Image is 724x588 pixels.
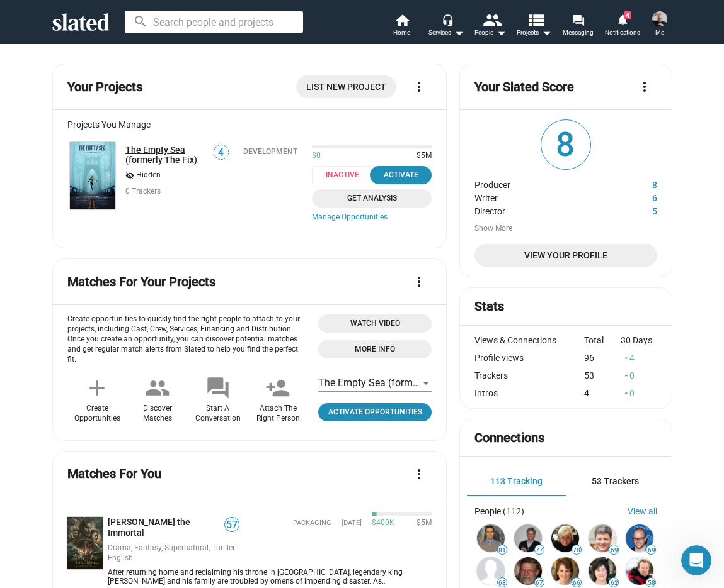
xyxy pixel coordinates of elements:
div: 96 [584,353,621,363]
span: 113 Tracking [490,476,543,486]
mat-icon: arrow_drop_up [622,389,631,397]
span: Watch Video [326,317,424,330]
mat-icon: more_vert [411,79,427,94]
span: 53 Trackers [592,476,639,486]
a: Odysseus the Immortal [67,517,103,586]
a: 4Notifications [600,13,645,40]
mat-icon: add [84,375,110,401]
mat-icon: more_vert [637,79,652,94]
span: 4 [214,147,228,159]
span: 4 [624,11,631,19]
dd: 5 [610,203,657,216]
mat-icon: arrow_drop_up [622,371,631,380]
div: Activate [377,169,424,182]
span: More Info [326,343,424,356]
span: 77 [535,546,544,554]
span: $0 [312,151,321,161]
div: 30 Days [621,335,657,345]
a: Open 'More info' dialog with information about Opportunities [318,340,432,358]
span: Hidden [136,170,161,180]
iframe: Intercom live chat [681,545,711,575]
mat-icon: person_add [265,375,290,401]
span: 69 [609,546,618,554]
img: Ralph Winter [626,557,653,585]
div: People [474,25,506,40]
mat-icon: forum [572,14,584,26]
mat-card-title: Your Slated Score [474,79,574,96]
img: Odysseus the Immortal [67,517,103,569]
div: 0 [621,370,657,380]
img: Anthony Bregman [589,524,616,552]
span: $5M [411,151,432,161]
button: Services [424,13,468,40]
img: Richard Hicks [477,557,505,585]
div: Profile views [474,353,584,363]
span: 62 [609,579,618,587]
span: 8 [541,120,590,169]
a: Manage Opportunities [312,213,432,223]
span: Activate Opportunities [323,406,427,419]
span: 70 [572,546,581,554]
span: Notifications [605,25,640,40]
mat-card-title: Connections [474,430,544,447]
button: Activate [370,166,432,184]
mat-icon: visibility_off [125,170,134,182]
mat-card-title: Your Projects [67,79,142,96]
img: Monika Mikkelsen [551,524,579,552]
span: Me [655,25,664,40]
div: People (112) [474,506,524,516]
div: Trackers [474,370,584,380]
a: [PERSON_NAME] the Immortal [108,517,225,538]
time: [DATE] [342,519,362,528]
div: Attach The Right Person [256,404,300,424]
div: Intros [474,388,584,398]
dt: Producer [474,177,609,190]
div: Start A Conversation [195,404,241,424]
span: 68 [498,579,507,587]
mat-icon: home [394,13,410,28]
a: Get Analysis [312,189,432,208]
mat-card-title: Stats [474,298,504,315]
span: 0 Trackers [125,187,161,196]
img: Eric Williams [477,524,505,552]
div: Create Opportunities [74,404,120,424]
mat-icon: more_vert [411,467,427,482]
mat-icon: arrow_drop_down [451,25,466,40]
button: Projects [512,13,556,40]
img: Bonnie Curtis [551,557,579,585]
mat-icon: arrow_drop_down [539,25,554,40]
mat-icon: headset_mic [442,14,453,25]
img: David Poulshock [652,11,667,26]
mat-icon: people [482,11,500,29]
span: Packaging [293,519,331,528]
span: 69 [646,546,655,554]
a: The Empty Sea (formerly The Fix) [67,140,118,212]
mat-icon: forum [205,375,231,401]
span: $5M [411,518,432,528]
span: 67 [535,579,544,587]
button: Show More [474,224,512,234]
input: Search people and projects [125,11,303,33]
mat-icon: more_vert [411,274,427,289]
span: Get Analysis [319,192,424,205]
div: Discover Matches [143,404,172,424]
dd: 8 [610,177,657,190]
div: Drama, Fantasy, Supernatural, Thriller | English [108,543,240,563]
span: The Empty Sea (formerly The Fix) [318,377,468,389]
div: Development [243,147,297,156]
a: Home [380,13,424,40]
mat-icon: view_list [526,11,544,29]
mat-card-title: Matches For You [67,465,161,482]
div: Projects You Manage [67,119,432,130]
img: Christine Vachon [589,557,616,585]
a: The Empty Sea (formerly The Fix) [125,145,205,165]
span: 57 [225,519,239,531]
mat-icon: people [145,375,170,401]
span: Inactive [312,166,379,184]
div: After returning home and reclaiming his throne in Ithaca, legendary king Odysseus and his family ... [103,568,432,585]
p: Create opportunities to quickly find the right people to attach to your projects, including Cast,... [67,314,309,365]
span: Home [393,25,410,40]
div: 0 [621,388,657,398]
span: 81 [498,546,507,554]
div: Views & Connections [474,335,584,345]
